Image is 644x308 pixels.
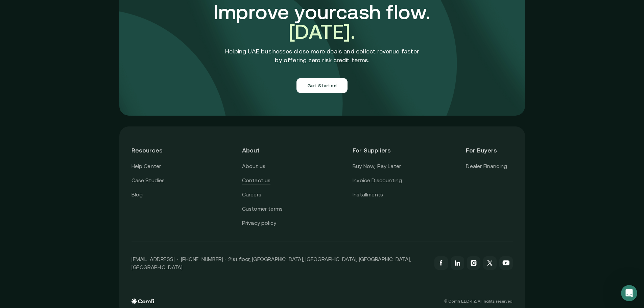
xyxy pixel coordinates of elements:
a: Careers [242,190,261,199]
a: Privacy policy [242,219,276,228]
header: For Buyers [466,139,512,162]
a: Buy Now, Pay Later [353,162,401,171]
img: comfi logo [132,299,154,304]
p: [EMAIL_ADDRESS] · [PHONE_NUMBER] · 21st floor, [GEOGRAPHIC_DATA], [GEOGRAPHIC_DATA], [GEOGRAPHIC_... [132,255,428,271]
a: About us [242,162,265,171]
button: Get Started [296,78,348,93]
a: Blog [132,190,143,199]
a: Help Center [132,162,161,171]
p: Helping UAE businesses close more deals and collect revenue faster by offering zero risk credit t... [225,47,419,65]
iframe: Intercom live chat [621,285,637,301]
a: Invoice Discounting [353,176,402,185]
a: Customer terms [242,205,283,213]
span: [DATE]. [289,20,355,43]
h3: Improve your cash flow. [178,2,466,42]
p: © Comfi L.L.C-FZ, All rights reserved [444,299,512,304]
a: Case Studies [132,176,165,185]
header: For Suppliers [353,139,402,162]
a: Contact us [242,176,271,185]
header: About [242,139,289,162]
a: Dealer Financing [466,162,507,171]
a: Installments [353,190,383,199]
header: Resources [132,139,178,162]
